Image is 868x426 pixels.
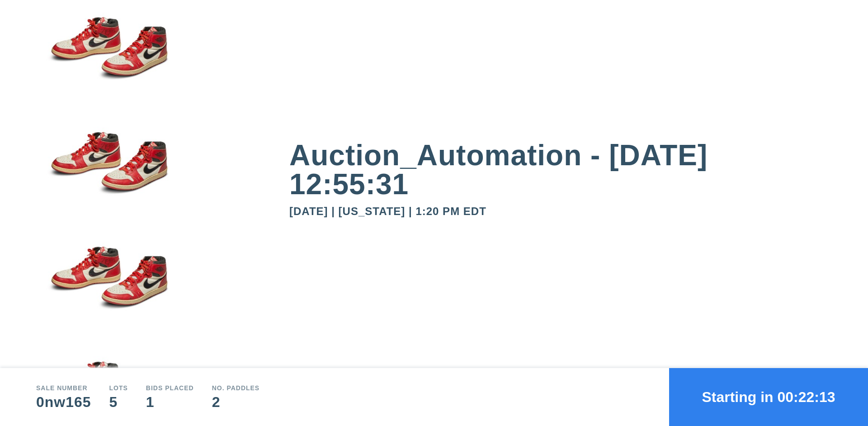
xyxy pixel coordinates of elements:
div: No. Paddles [212,385,260,391]
div: 0nw165 [36,395,91,409]
img: small [36,115,181,230]
div: Auction_Automation - [DATE] 12:55:31 [289,141,832,199]
img: small [36,230,181,345]
div: 5 [109,395,128,409]
div: Lots [109,385,128,391]
div: [DATE] | [US_STATE] | 1:20 PM EDT [289,206,832,217]
div: Sale number [36,385,91,391]
img: small [36,0,181,115]
div: Bids Placed [146,385,194,391]
div: 1 [146,395,194,409]
button: Starting in 00:22:13 [669,368,868,426]
div: 2 [212,395,260,409]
